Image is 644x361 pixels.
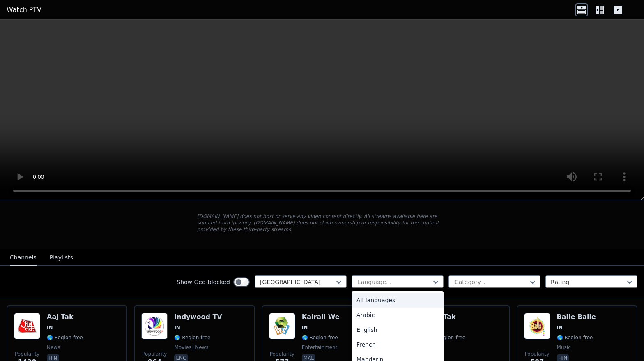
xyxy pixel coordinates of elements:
span: 🌎 Region-free [429,334,465,341]
h6: Indywood TV [174,313,222,321]
span: music [557,344,571,351]
a: WatchIPTV [7,5,41,15]
span: IN [174,324,180,331]
span: 🌎 Region-free [557,334,593,341]
img: Aaj Tak [14,313,40,339]
button: Channels [10,250,37,266]
p: [DOMAIN_NAME] does not host or serve any video content directly. All streams available here are s... [197,213,447,233]
img: Indywood TV [141,313,168,339]
span: Popularity [142,351,167,357]
span: 🌎 Region-free [174,334,210,341]
div: French [352,337,444,352]
span: IN [302,324,308,331]
img: Kairali We [269,313,295,339]
span: Popularity [270,351,294,357]
span: Popularity [525,351,550,357]
div: English [352,322,444,337]
span: news [47,344,60,351]
span: entertainment [302,344,338,351]
span: IN [557,324,563,331]
h6: Aaj Tak [429,313,465,321]
h6: Kairali We [302,313,340,321]
div: Arabic [352,308,444,322]
label: Show Geo-blocked [177,278,230,286]
a: iptv-org [231,220,251,226]
img: Balle Balle [524,313,550,339]
button: Playlists [50,250,73,266]
span: Popularity [15,351,39,357]
span: news [193,344,208,351]
h6: Aaj Tak [47,313,83,321]
span: 🌎 Region-free [302,334,338,341]
span: IN [47,324,53,331]
div: All languages [352,293,444,308]
span: 🌎 Region-free [47,334,83,341]
h6: Balle Balle [557,313,596,321]
span: movies [174,344,191,351]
